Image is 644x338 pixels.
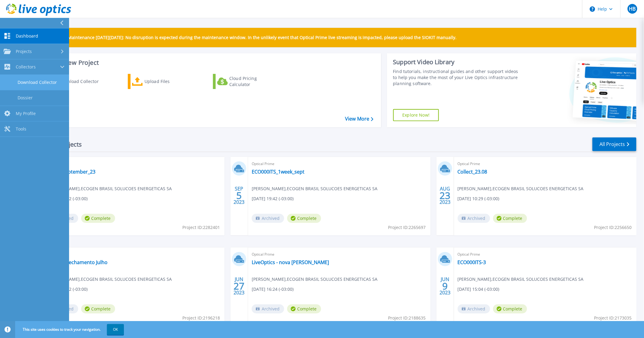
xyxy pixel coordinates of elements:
span: 23 [440,193,450,198]
span: [DATE] 19:42 (-03:00) [252,195,294,202]
span: Project ID: 2188635 [388,315,426,321]
span: [PERSON_NAME] , ECOGEN BRASIL SOLUCOES ENERGETICAS SA [458,185,584,192]
a: LiveOptics - nova [PERSON_NAME] [252,259,329,265]
h3: Start a New Project [43,59,373,66]
span: [PERSON_NAME] , ECOGEN BRASIL SOLUCOES ENERGETICAS SA [252,185,378,192]
div: SEP 2023 [233,184,245,207]
a: Download Collector [43,74,111,89]
span: Archived [252,214,284,223]
span: [DATE] 15:04 (-03:00) [458,286,500,293]
span: This site uses cookies to track your navigation. [17,324,124,335]
a: Ecogen - Fechamento Julho [46,259,108,265]
span: Projects [16,49,32,54]
span: [PERSON_NAME] , ECOGEN BRASIL SOLUCOES ENERGETICAS SA [458,276,584,283]
span: Dashboard [16,33,38,39]
span: Optical Prime [458,161,633,167]
span: [PERSON_NAME] , ECOGEN BRASIL SOLUCOES ENERGETICAS SA [252,276,378,283]
div: Support Video Library [393,58,521,66]
span: 5 [236,193,242,198]
span: Complete [287,214,321,223]
a: View More [345,116,373,122]
span: 27 [234,283,244,289]
span: Project ID: 2196218 [182,315,220,321]
span: Project ID: 2282401 [182,224,220,231]
a: ECO000ITS-3 [458,259,486,265]
span: Complete [493,304,527,313]
a: Explore Now! [393,109,439,121]
a: Upload Files [128,74,195,89]
span: Optical Prime [46,161,221,167]
span: Archived [252,304,284,313]
a: Coleta_September_23 [46,169,95,175]
span: Optical Prime [252,251,427,258]
span: Complete [287,304,321,313]
span: My Profile [16,111,36,116]
span: 9 [442,283,448,289]
p: Scheduled Maintenance [DATE][DATE]: No disruption is expected during the maintenance window. In t... [45,35,457,40]
span: Project ID: 2265697 [388,224,426,231]
a: Collect_23.08 [458,169,487,175]
div: Upload Files [144,75,193,88]
div: JUN 2023 [439,275,451,297]
span: [PERSON_NAME] , ECOGEN BRASIL SOLUCOES ENERGETICAS SA [46,185,172,192]
a: ECO000ITS_1week_sept [252,169,304,175]
span: Optical Prime [458,251,633,258]
span: Optical Prime [46,251,221,258]
span: HB [629,6,636,11]
span: Complete [493,214,527,223]
span: [DATE] 16:24 (-03:00) [252,286,294,293]
span: Tools [16,126,26,132]
a: All Projects [593,138,636,151]
span: Complete [81,214,115,223]
div: Find tutorials, instructional guides and other support videos to help you make the most of your L... [393,68,521,87]
span: Archived [458,214,490,223]
div: JUN 2023 [233,275,245,297]
button: OK [107,324,124,335]
span: Archived [458,304,490,313]
span: Collectors [16,64,36,70]
div: Cloud Pricing Calculator [229,75,278,88]
span: Complete [81,304,115,313]
span: Project ID: 2173035 [594,315,632,321]
a: Cloud Pricing Calculator [213,74,281,89]
span: Project ID: 2256650 [594,224,632,231]
div: AUG 2023 [439,184,451,207]
span: [DATE] 10:29 (-03:00) [458,195,500,202]
div: Download Collector [58,75,107,88]
span: Optical Prime [252,161,427,167]
span: [PERSON_NAME] , ECOGEN BRASIL SOLUCOES ENERGETICAS SA [46,276,172,283]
